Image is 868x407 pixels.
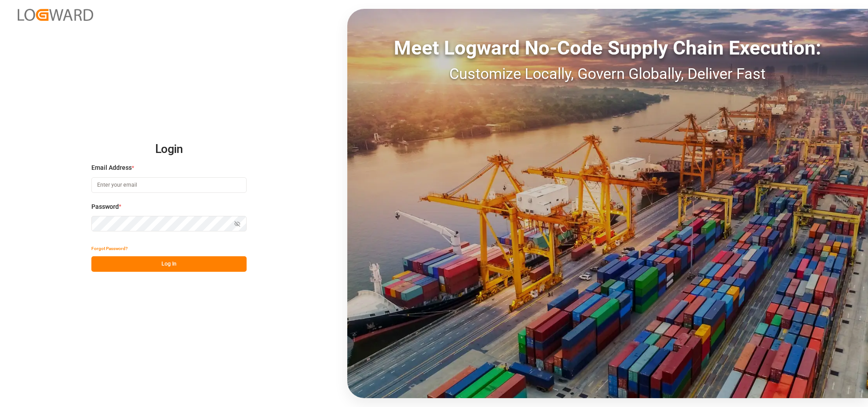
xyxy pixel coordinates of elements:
[91,256,247,272] button: Log In
[91,202,119,211] span: Password
[91,177,247,193] input: Enter your email
[91,135,247,164] h2: Login
[91,241,128,256] button: Forgot Password?
[18,9,93,21] img: Logward_new_orange.png
[347,63,868,85] div: Customize Locally, Govern Globally, Deliver Fast
[91,163,132,172] span: Email Address
[347,33,868,63] div: Meet Logward No-Code Supply Chain Execution:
